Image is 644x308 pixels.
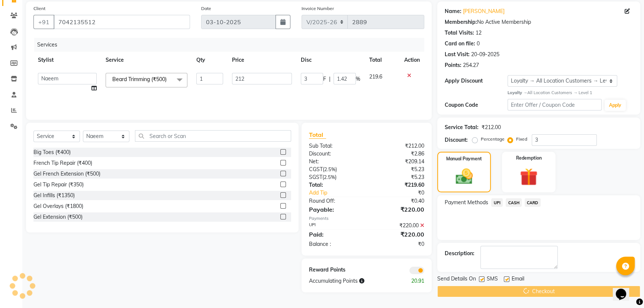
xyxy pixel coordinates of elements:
[303,222,367,230] div: UPI
[303,142,367,150] div: Sub Total:
[54,15,190,29] input: Search by Name/Mobile/Email/Code
[367,181,430,189] div: ₹219.60
[33,192,75,199] div: Gel Infills (₹1350)
[303,266,367,274] div: Reward Points
[302,5,334,12] label: Invoice Number
[508,90,633,96] div: All Location Customers → Level 1
[303,189,377,197] a: Add Tip
[303,166,367,173] div: ( )
[365,52,400,68] th: Total
[303,173,367,181] div: ( )
[446,155,482,162] label: Manual Payment
[487,275,498,284] span: SMS
[192,52,228,68] th: Qty
[367,173,430,181] div: ₹5.23
[33,202,83,210] div: Gel Overlays (₹1800)
[367,142,430,150] div: ₹212.00
[445,136,468,144] div: Discount:
[445,18,477,26] div: Membership:
[303,197,367,205] div: Round Off:
[303,181,367,189] div: Total:
[33,213,83,221] div: Gel Extension (₹500)
[101,52,192,68] th: Service
[508,99,602,110] input: Enter Offer / Coupon Code
[377,189,430,197] div: ₹0
[445,250,474,257] div: Description:
[605,100,626,111] button: Apply
[445,101,508,109] div: Coupon Code
[296,52,365,68] th: Disc
[309,174,322,180] span: SGST
[437,275,476,284] span: Send Details On
[445,77,508,85] div: Apply Discount
[525,198,541,207] span: CARD
[400,52,424,68] th: Action
[324,174,335,180] span: 2.5%
[512,275,524,284] span: Email
[463,7,505,15] a: [PERSON_NAME]
[303,277,399,285] div: Accumulating Points
[367,222,430,230] div: ₹220.00
[323,75,326,83] span: F
[445,199,488,206] span: Payment Methods
[482,123,501,131] div: ₹212.00
[329,75,331,83] span: |
[369,73,382,80] span: 219.6
[135,130,291,142] input: Search or Scan
[33,5,45,12] label: Client
[309,166,323,173] span: CGST
[367,150,430,158] div: ₹2.86
[303,205,367,214] div: Payable:
[516,155,542,161] label: Redemption
[445,18,633,26] div: No Active Membership
[445,61,461,69] div: Points:
[33,15,54,29] button: +91
[367,197,430,205] div: ₹0.40
[303,240,367,248] div: Balance :
[477,40,480,48] div: 0
[463,61,479,69] div: 254.27
[491,198,503,207] span: UPI
[445,29,474,37] div: Total Visits:
[112,76,167,83] span: Beard Trimming (₹500)
[33,170,100,178] div: Gel French Extension (₹500)
[481,136,505,142] label: Percentage
[356,75,360,83] span: %
[303,158,367,166] div: Net:
[303,230,367,239] div: Paid:
[450,167,478,186] img: _cash.svg
[398,277,430,285] div: 20.91
[613,278,637,301] iframe: chat widget
[34,38,430,52] div: Services
[33,159,92,167] div: French Tip Repair (₹400)
[476,29,482,37] div: 12
[471,51,499,58] div: 20-09-2025
[201,5,211,12] label: Date
[303,150,367,158] div: Discount:
[33,52,101,68] th: Stylist
[367,158,430,166] div: ₹209.14
[445,51,470,58] div: Last Visit:
[367,230,430,239] div: ₹220.00
[445,123,479,131] div: Service Total:
[33,148,71,156] div: Big Toes (₹400)
[324,166,335,172] span: 2.5%
[367,240,430,248] div: ₹0
[167,76,170,83] a: x
[228,52,296,68] th: Price
[445,40,475,48] div: Card on file:
[33,181,84,189] div: Gel Tip Repair (₹350)
[508,90,527,95] strong: Loyalty →
[309,215,425,222] div: Payments
[516,136,527,142] label: Fixed
[367,205,430,214] div: ₹220.00
[367,166,430,173] div: ₹5.23
[445,7,461,15] div: Name:
[506,198,522,207] span: CASH
[514,166,543,188] img: _gift.svg
[309,131,326,139] span: Total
